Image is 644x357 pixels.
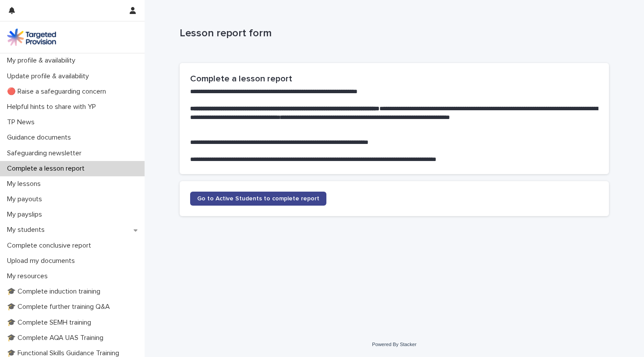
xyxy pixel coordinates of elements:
p: Complete conclusive report [4,241,98,250]
p: 🎓 Complete SEMH training [4,318,98,327]
p: My profile & availability [4,56,82,65]
a: Powered By Stacker [372,342,416,347]
a: Go to Active Students to complete report [190,192,326,206]
p: 🎓 Complete induction training [4,287,107,296]
p: My payouts [4,195,49,203]
p: Safeguarding newsletter [4,149,88,157]
p: TP News [4,118,42,126]
p: Lesson report form [180,27,605,40]
span: Go to Active Students to complete report [197,196,319,202]
p: Complete a lesson report [4,164,92,173]
p: My resources [4,272,55,280]
p: Upload my documents [4,257,82,265]
p: Guidance documents [4,133,78,142]
h2: Complete a lesson report [190,73,598,84]
p: 🎓 Complete AQA UAS Training [4,334,110,342]
p: 🔴 Raise a safeguarding concern [4,87,113,96]
p: 🎓 Complete further training Q&A [4,303,117,311]
p: Update profile & availability [4,72,96,80]
p: My payslips [4,210,49,219]
p: Helpful hints to share with YP [4,103,103,111]
p: My students [4,226,52,234]
img: M5nRWzHhSzIhMunXDL62 [7,28,56,46]
p: My lessons [4,180,48,188]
